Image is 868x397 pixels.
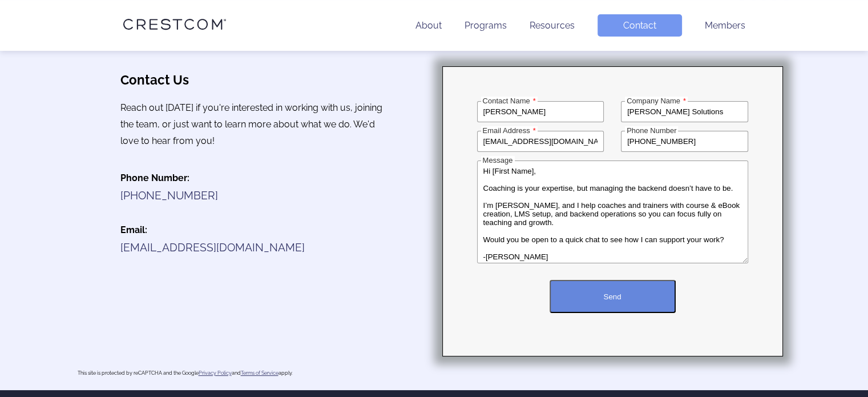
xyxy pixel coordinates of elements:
a: [PHONE_NUMBER] [120,189,218,202]
h4: Email: [120,224,391,235]
a: About [415,20,442,31]
label: Email Address [481,126,538,135]
a: [EMAIL_ADDRESS][DOMAIN_NAME] [120,241,305,254]
label: Contact Name [481,97,538,105]
button: Send [550,280,676,313]
label: Phone Number [625,126,678,135]
h3: Contact Us [120,73,391,87]
label: Message [481,156,515,165]
h4: Phone Number: [120,173,391,183]
a: Contact [597,14,682,37]
div: This site is protected by reCAPTCHA and the Google and apply. [78,370,293,376]
a: Terms of Service [241,370,278,376]
label: Company Name [625,97,688,105]
a: Privacy Policy [199,370,232,376]
a: Members [705,20,745,31]
a: Programs [465,20,507,31]
a: Resources [530,20,575,31]
p: Reach out [DATE] if you're interested in working with us, joining the team, or just want to learn... [120,100,391,149]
